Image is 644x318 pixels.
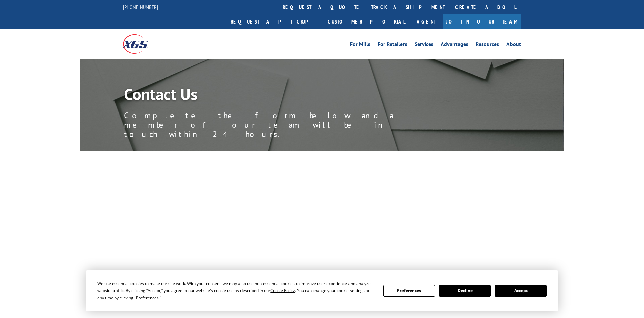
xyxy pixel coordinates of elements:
[495,285,546,297] button: Accept
[97,280,375,301] div: We use essential cookies to make our site work. With your consent, we may also use non-essential ...
[439,285,491,297] button: Decline
[441,42,468,49] a: Advantages
[383,285,435,297] button: Preferences
[350,42,370,49] a: For Mills
[323,14,410,29] a: Customer Portal
[410,14,443,29] a: Agent
[270,288,295,293] span: Cookie Policy
[378,42,407,49] a: For Retailers
[86,270,558,311] div: Cookie Consent Prompt
[124,111,426,139] p: Complete the form below and a member of our team will be in touch within 24 hours.
[415,42,433,49] a: Services
[476,42,499,49] a: Resources
[226,14,323,29] a: Request a pickup
[123,4,158,10] a: [PHONE_NUMBER]
[443,14,521,29] a: Join Our Team
[506,42,521,49] a: About
[136,295,159,301] span: Preferences
[124,86,426,105] h1: Contact Us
